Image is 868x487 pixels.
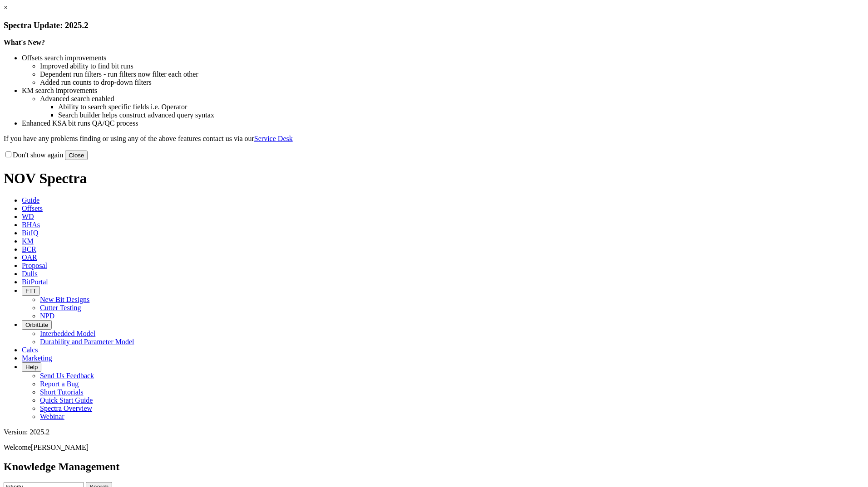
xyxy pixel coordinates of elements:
a: Spectra Overview [40,404,92,412]
span: KM [22,237,34,245]
span: FTT [25,287,36,294]
span: BHAs [22,221,40,229]
li: Improved ability to find bit runs [40,62,864,70]
a: New Bit Designs [40,296,89,303]
a: Durability and Parameter Model [40,338,134,346]
li: Search builder helps construct advanced query syntax [58,111,864,119]
a: NPD [40,312,54,320]
a: × [4,4,8,11]
span: OAR [22,253,37,261]
li: Enhanced KSA bit runs QA/QC process [22,119,864,127]
span: Dulls [22,270,38,278]
span: WD [22,213,34,220]
span: Proposal [22,262,47,269]
li: Added run counts to drop-down filters [40,78,864,87]
li: Offsets search improvements [22,54,864,62]
li: Ability to search specific fields i.e. Operator [58,103,864,111]
label: Don't show again [4,151,63,159]
a: Service Desk [254,135,293,142]
a: Send Us Feedback [40,372,94,380]
p: If you have any problems finding or using any of the above features contact us via our [4,135,864,143]
a: Quick Start Guide [40,396,93,404]
span: Calcs [22,346,38,354]
span: BitPortal [22,278,48,286]
input: Don't show again [5,151,11,157]
h2: Knowledge Management [4,461,864,473]
span: Guide [22,196,39,204]
span: [PERSON_NAME] [31,443,89,451]
li: KM search improvements [22,87,864,95]
li: Dependent run filters - run filters now filter each other [40,70,864,78]
span: BCR [22,245,36,253]
strong: What's New? [4,39,45,46]
a: Report a Bug [40,380,79,388]
li: Advanced search enabled [40,95,864,103]
h1: NOV Spectra [4,170,864,187]
span: Help [25,364,38,370]
p: Welcome [4,443,864,452]
button: Close [65,151,88,160]
span: Offsets [22,205,43,212]
a: Interbedded Model [40,330,95,337]
h3: Spectra Update: 2025.2 [4,20,864,30]
span: BitIQ [22,229,38,237]
a: Short Tutorials [40,388,84,396]
span: OrbitLite [25,321,48,328]
span: Marketing [22,354,52,362]
div: Version: 2025.2 [4,428,864,436]
a: Cutter Testing [40,304,81,312]
a: Webinar [40,413,64,420]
